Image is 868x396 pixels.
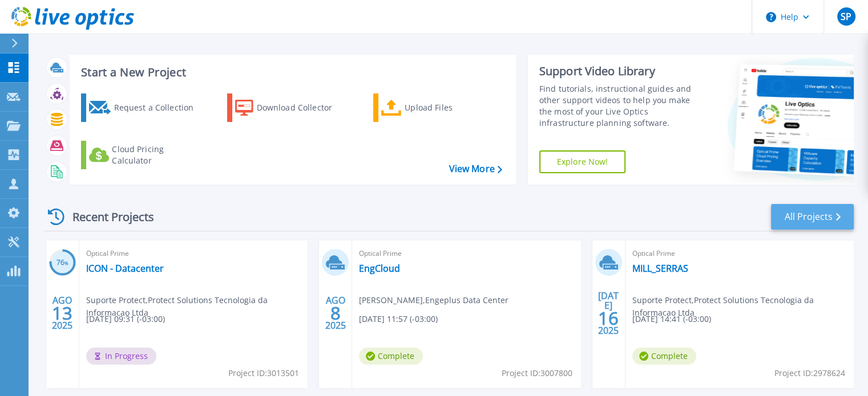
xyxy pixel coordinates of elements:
[632,348,696,365] span: Complete
[86,294,308,319] span: Suporte Protect , Protect Solutions Tecnologia da Informacao Ltda
[325,292,346,334] div: AGO 2025
[44,203,169,231] div: Recent Projects
[359,313,438,325] span: [DATE] 11:57 (-03:00)
[86,263,164,274] a: ICON - Datacenter
[359,247,574,260] span: Optical Prime
[228,367,299,379] span: Project ID: 3013501
[539,150,626,173] a: Explore Now!
[112,144,203,166] div: Cloud Pricing Calculator
[330,308,341,318] span: 8
[86,247,301,260] span: Optical Prime
[86,313,165,325] span: [DATE] 09:31 (-03:00)
[774,367,845,379] span: Project ID: 2978624
[373,93,500,122] a: Upload Files
[597,292,619,334] div: [DATE] 2025
[539,83,703,129] div: Find tutorials, instructional guides and other support videos to help you make the most of your L...
[841,12,851,21] span: SP
[86,348,156,365] span: In Progress
[449,164,502,174] a: View More
[359,348,423,365] span: Complete
[405,96,496,119] div: Upload Files
[52,308,72,318] span: 13
[632,247,847,260] span: Optical Prime
[81,93,208,122] a: Request a Collection
[771,204,854,230] a: All Projects
[49,256,76,270] h3: 76
[81,66,502,79] h3: Start a New Project
[502,367,572,379] span: Project ID: 3007800
[632,294,854,319] span: Suporte Protect , Protect Solutions Tecnologia da Informacao Ltda
[51,292,73,334] div: AGO 2025
[114,96,205,119] div: Request a Collection
[359,263,400,274] a: EngCloud
[359,294,508,307] span: [PERSON_NAME] , Engeplus Data Center
[632,263,688,274] a: MILL_SERRAS
[539,64,703,79] div: Support Video Library
[632,313,711,325] span: [DATE] 14:41 (-03:00)
[227,93,354,122] a: Download Collector
[81,141,208,169] a: Cloud Pricing Calculator
[64,260,68,266] span: %
[598,313,619,323] span: 16
[257,96,348,119] div: Download Collector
